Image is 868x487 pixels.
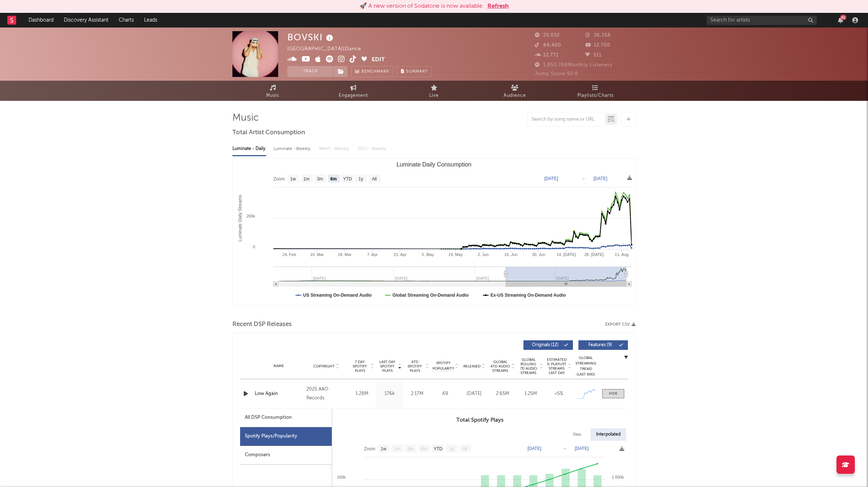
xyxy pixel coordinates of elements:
span: Originals ( 12 ) [528,343,562,347]
text: 1y [449,446,454,451]
span: Music [266,91,280,100]
text: 200k [246,214,255,218]
span: Recent DSP Releases [232,320,292,329]
text: Luminate Daily Streams [238,195,243,241]
text: 1y [358,176,363,182]
text: 24. Mar [338,252,352,257]
span: Engagement [339,91,368,100]
svg: Luminate Daily Consumption [233,158,635,305]
span: 84,400 [535,43,561,48]
text: 16. Jun [504,252,518,257]
text: US Streaming On-Demand Audio [303,293,372,298]
text: [DATE] [527,446,541,451]
span: 12,771 [535,53,559,58]
button: Refresh [488,2,509,11]
div: 2.17M [405,390,429,398]
input: Search by song name or URL [528,117,605,122]
text: [DATE] [575,446,589,451]
text: All [462,446,467,451]
text: [DATE] [593,176,607,181]
button: 81 [838,17,843,23]
span: 1,850,768 Monthly Listeners [535,63,613,67]
div: 1.25M [518,390,543,398]
text: Luminate Daily Consumption [397,161,472,168]
span: Benchmark [361,67,389,76]
span: Last Day Spotify Plays [378,360,397,373]
text: 19. May [448,252,463,257]
text: 3m [408,446,414,451]
span: Audience [504,91,526,100]
input: Search for artists [707,16,817,25]
div: Interpolated [591,428,626,441]
text: 10. Mar [310,252,324,257]
span: 26,258 [585,33,611,38]
text: 14. [DATE] [556,252,576,257]
div: Composers [240,446,332,465]
span: Playlists/Charts [577,91,614,100]
span: ATD Spotify Plays [405,360,424,373]
text: 21. Apr [394,252,407,257]
text: 30. Jun [532,252,545,257]
a: Audience [474,81,555,101]
text: Zoom [364,446,375,451]
a: Discovery Assistant [59,13,114,28]
span: Total Artist Consumption [232,128,305,137]
text: 2. Jun [478,252,489,257]
div: 69 [433,390,458,398]
a: Leads [139,13,162,28]
span: Estimated % Playlist Streams Last Day [547,358,567,375]
div: Raw [567,428,587,441]
a: Charts [114,13,139,28]
span: Global Rolling 7D Audio Streams [518,358,538,375]
div: Global Streaming Trend (Last 60D) [575,355,597,377]
div: [GEOGRAPHIC_DATA] | Dance [287,45,369,54]
h3: Total Spotify Plays [332,416,628,425]
span: Released [463,364,481,369]
text: Ex-US Streaming On-Demand Audio [490,293,566,298]
div: Name [255,363,303,369]
text: 7. Apr [367,252,378,257]
text: 1m [304,176,310,182]
text: 6m [330,176,336,182]
span: 25,032 [535,33,560,38]
text: 28. [DATE] [584,252,604,257]
text: YTD [343,176,352,182]
text: Zoom [273,176,285,182]
div: [DATE] [462,390,486,398]
a: Engagement [313,81,394,101]
text: 1w [381,446,387,451]
text: All [372,176,376,182]
span: Jump Score: 92.8 [535,72,578,76]
div: Luminate - Weekly [273,143,312,155]
div: Luminate - Daily [232,143,266,155]
text: → [581,176,585,181]
button: Features(9) [578,340,628,350]
text: → [562,446,567,451]
a: Benchmark [351,66,393,77]
div: BOVSKI [287,31,335,43]
text: 5. May [422,252,434,257]
div: <5% [547,390,571,398]
div: 2025 AAO Records [306,385,346,403]
a: Dashboard [23,13,59,28]
div: 1.28M [350,390,374,398]
span: Live [429,91,439,100]
span: 7 Day Spotify Plays [350,360,369,373]
span: Global ATD Audio Streams [490,360,510,373]
button: Track [287,66,333,77]
button: Export CSV [605,322,636,327]
text: 160k [337,475,346,479]
text: Global Streaming On-Demand Audio [393,293,469,298]
text: 24. Feb [283,252,296,257]
a: Live [394,81,474,101]
span: Copyright [313,364,335,369]
span: Features ( 9 ) [583,343,617,347]
div: Spotify Plays/Popularity [240,427,332,446]
button: Originals(12) [523,340,573,350]
button: Summary [397,66,432,77]
span: Summary [406,70,428,74]
div: 176k [378,390,401,398]
text: 1w [290,176,296,182]
text: 3m [317,176,323,182]
a: Playlists/Charts [555,81,636,101]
